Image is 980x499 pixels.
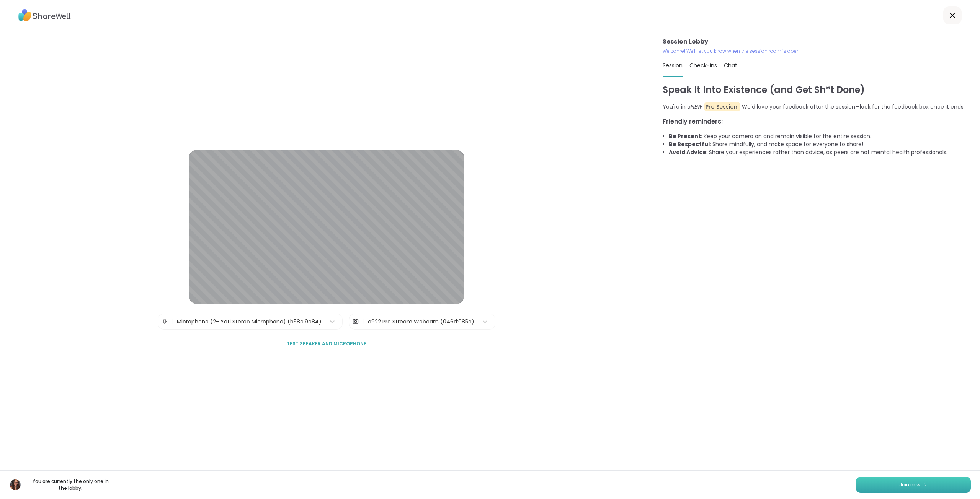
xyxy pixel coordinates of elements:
[352,314,359,329] img: Camera
[856,477,971,493] button: Join now
[18,7,71,24] img: ShareWell Logo
[171,314,173,329] span: |
[177,318,322,326] div: Microphone (2- Yeti Stereo Microphone) (b58e:9e84)
[663,37,971,46] h3: Session Lobby
[368,318,474,326] div: c922 Pro Stream Webcam (046d:085c)
[669,148,706,156] b: Avoid Advice
[663,62,683,69] span: Session
[691,103,702,111] i: NEW
[663,83,971,97] h1: Speak It Into Existence (and Get Sh*t Done)
[663,48,971,55] p: Welcome! We’ll let you know when the session room is open.
[10,479,21,490] img: natashamnurse
[689,62,717,69] span: Check-ins
[669,140,710,148] b: Be Respectful
[663,103,971,111] p: You're in a We'd love your feedback after the session—look for the feedback box once it ends.
[663,117,971,126] h3: Friendly reminders:
[724,62,737,69] span: Chat
[161,314,168,329] img: Microphone
[284,336,369,352] button: Test speaker and microphone
[669,132,701,140] b: Be Present
[923,483,928,487] img: ShareWell Logomark
[362,314,364,329] span: |
[669,132,971,140] li: : Keep your camera on and remain visible for the entire session.
[28,478,113,492] p: You are currently the only one in the lobby.
[704,102,740,111] span: Pro Session!
[287,340,366,347] span: Test speaker and microphone
[669,148,971,156] li: : Share your experiences rather than advice, as peers are not mental health professionals.
[899,481,920,488] span: Join now
[669,140,971,148] li: : Share mindfully, and make space for everyone to share!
